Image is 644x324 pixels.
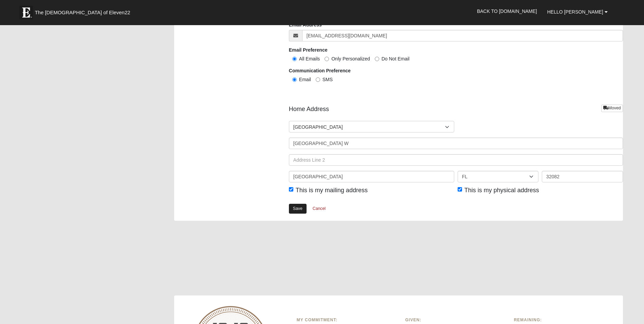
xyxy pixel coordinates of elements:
span: This is my physical address [464,187,539,194]
a: Cancel [308,203,330,214]
span: [GEOGRAPHIC_DATA] [293,121,445,133]
h6: Given: [405,318,504,322]
a: Back to [DOMAIN_NAME] [472,3,542,20]
input: SMS [316,77,320,82]
span: All Emails [299,56,320,61]
h6: Remaining: [514,318,612,322]
input: All Emails [292,57,297,61]
input: This is my physical address [458,187,462,192]
span: Hello [PERSON_NAME] [547,9,603,15]
a: The [DEMOGRAPHIC_DATA] of Eleven22 [16,2,152,19]
span: This is my mailing address [296,187,368,194]
span: The [DEMOGRAPHIC_DATA] of Eleven22 [35,9,130,16]
a: Hello [PERSON_NAME] [542,3,613,20]
span: Do Not Email [382,56,409,61]
img: Eleven22 logo [19,6,33,19]
span: Home Address [289,105,329,114]
h6: My Commitment: [297,318,395,322]
span: Only Personalized [331,56,370,61]
input: Zip [542,171,623,182]
label: Email Preference [289,47,328,53]
a: Moved [601,105,623,112]
input: Only Personalized [325,57,329,61]
input: This is my mailing address [289,187,293,192]
input: City [289,171,454,182]
a: Save [289,204,307,214]
label: Communication Preference [289,67,351,74]
input: Address Line 2 [289,154,623,166]
span: SMS [323,77,333,82]
input: Email [292,77,297,82]
input: Do Not Email [375,57,379,61]
input: Address Line 1 [289,138,623,149]
span: Email [299,77,311,82]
